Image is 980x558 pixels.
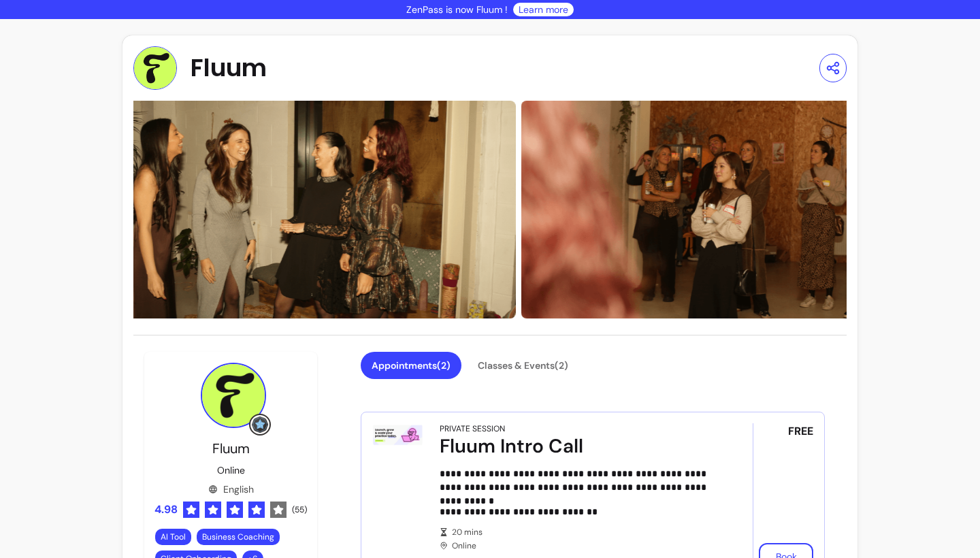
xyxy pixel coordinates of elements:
img: Provider image [133,46,177,90]
img: Provider image [201,363,266,428]
a: Learn more [519,3,568,16]
span: 4.98 [154,502,178,518]
div: Private Session [440,423,505,434]
div: Fluum Intro Call [440,434,715,459]
span: Fluum [191,54,267,82]
div: Online [440,527,715,551]
button: Appointments(2) [361,352,461,379]
img: https://d22cr2pskkweo8.cloudfront.net/7da0f95d-a9ed-4b41-b915-5433de84e032 [79,101,516,318]
span: Fluum [212,440,250,457]
span: FREE [788,423,813,440]
button: Classes & Events(2) [467,352,579,379]
img: https://d22cr2pskkweo8.cloudfront.net/bebc8608-c9bb-47e6-9180-4ba40991fc76 [521,101,958,318]
p: Online [217,463,245,477]
span: 20 mins [452,527,715,538]
span: AI Tool [161,531,186,542]
img: Fluum Intro Call [372,423,423,446]
img: Grow [252,416,268,433]
span: ( 55 ) [292,504,307,515]
span: Business Coaching [202,531,274,542]
div: English [208,482,254,496]
p: ZenPass is now Fluum ! [406,3,508,16]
